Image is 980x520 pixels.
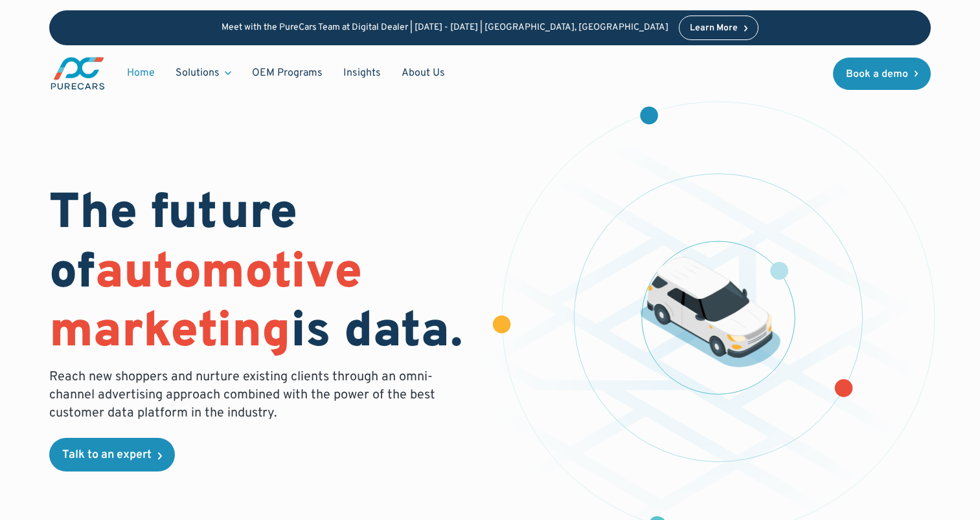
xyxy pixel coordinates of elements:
div: Solutions [176,66,220,80]
div: Learn More [690,24,738,33]
a: Book a demo [833,58,931,90]
img: purecars logo [49,56,106,91]
span: automotive marketing [49,243,362,364]
a: OEM Programs [242,61,333,85]
a: main [49,56,106,91]
p: Meet with the PureCars Team at Digital Dealer | [DATE] - [DATE] | [GEOGRAPHIC_DATA], [GEOGRAPHIC_... [222,23,668,34]
a: Learn More [679,16,759,40]
div: Talk to an expert [62,450,152,461]
a: Home [117,61,165,85]
h1: The future of is data. [49,186,475,363]
p: Reach new shoppers and nurture existing clients through an omni-channel advertising approach comb... [49,368,443,422]
a: Insights [333,61,391,85]
a: Talk to an expert [49,438,175,471]
img: illustration of a vehicle [640,257,781,367]
div: Solutions [165,61,242,85]
div: Book a demo [846,69,908,80]
a: About Us [391,61,455,85]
